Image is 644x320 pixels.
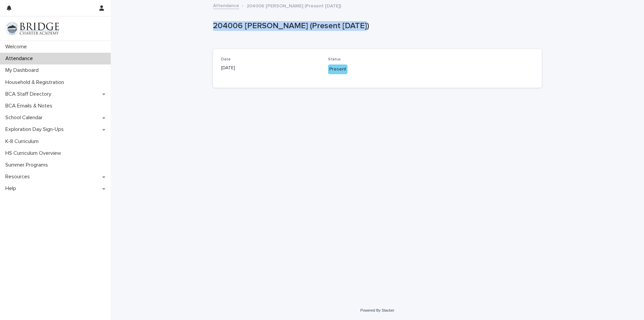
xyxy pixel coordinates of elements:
[3,174,35,180] p: Resources
[221,57,231,61] span: Date
[328,64,347,74] div: Present
[3,103,58,109] p: BCA Emails & Notes
[5,22,59,35] img: V1C1m3IdTEidaUdm9Hs0
[247,2,341,9] p: 204006 [PERSON_NAME] (Present [DATE])
[213,21,539,31] p: 204006 [PERSON_NAME] (Present [DATE])
[3,162,53,168] p: Summer Programs
[360,308,394,312] a: Powered By Stacker
[3,79,69,86] p: Household & Registration
[213,1,239,9] a: Attendance
[328,57,341,61] span: Status
[3,185,21,192] p: Help
[3,67,44,74] p: My Dashboard
[3,150,66,156] p: HS Curriculum Overview
[3,115,48,121] p: School Calendar
[3,55,38,62] p: Attendance
[3,44,32,50] p: Welcome
[221,64,320,72] p: [DATE]
[3,138,44,145] p: K-8 Curriculum
[3,126,69,133] p: Exploration Day Sign-Ups
[3,91,57,97] p: BCA Staff Directory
